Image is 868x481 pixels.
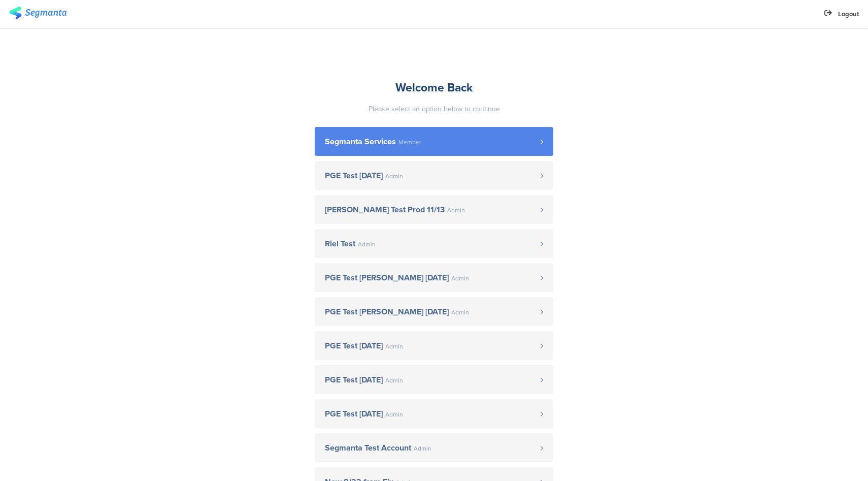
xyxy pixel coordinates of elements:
[325,172,383,180] span: PGE Test [DATE]
[315,127,553,156] a: Segmanta Services Member
[315,229,553,258] a: Riel Test Admin
[315,433,553,462] a: Segmanta Test Account Admin
[325,308,449,316] span: PGE Test [PERSON_NAME] [DATE]
[414,445,431,452] span: Admin
[325,342,383,350] span: PGE Test [DATE]
[315,161,553,190] a: PGE Test [DATE] Admin
[385,343,403,349] span: Admin
[315,297,553,326] a: PGE Test [PERSON_NAME] [DATE] Admin
[315,365,553,394] a: PGE Test [DATE] Admin
[315,331,553,360] a: PGE Test [DATE] Admin
[447,207,465,213] span: Admin
[385,411,403,418] span: Admin
[325,138,396,146] span: Segmanta Services
[838,9,859,19] span: Logout
[398,139,421,145] span: Member
[325,274,449,282] span: PGE Test [PERSON_NAME] [DATE]
[325,240,355,248] span: Riel Test
[358,241,376,247] span: Admin
[451,309,469,315] span: Admin
[315,263,553,292] a: PGE Test [PERSON_NAME] [DATE] Admin
[9,7,66,19] img: segmanta logo
[315,195,553,224] a: [PERSON_NAME] Test Prod 11/13 Admin
[325,444,411,452] span: Segmanta Test Account
[315,79,553,96] div: Welcome Back
[315,399,553,428] a: PGE Test [DATE] Admin
[451,275,469,281] span: Admin
[325,376,383,384] span: PGE Test [DATE]
[325,410,383,418] span: PGE Test [DATE]
[315,104,553,114] div: Please select an option below to continue
[385,377,403,383] span: Admin
[325,206,445,214] span: [PERSON_NAME] Test Prod 11/13
[385,173,403,179] span: Admin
